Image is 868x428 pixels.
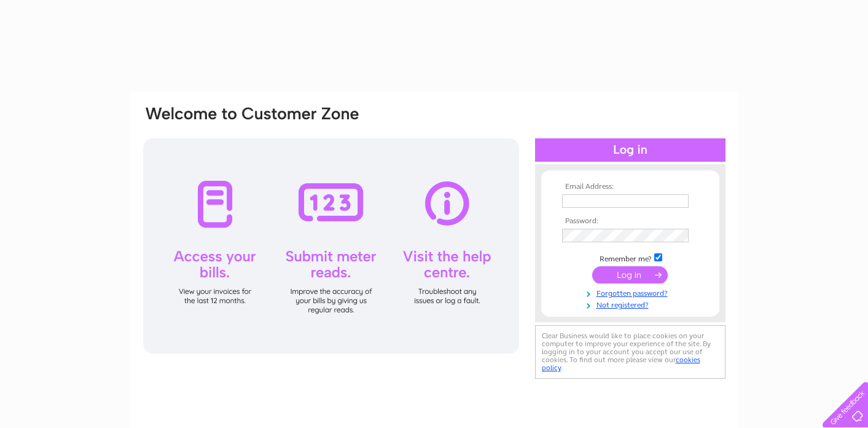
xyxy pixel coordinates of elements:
a: cookies policy [542,355,700,372]
a: Forgotten password? [562,287,702,298]
a: Not registered? [562,298,702,310]
td: Remember me? [559,252,702,264]
input: Submit [592,266,668,283]
th: Email Address: [559,183,702,191]
div: Clear Business would like to place cookies on your computer to improve your experience of the sit... [535,325,725,379]
th: Password: [559,217,702,226]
